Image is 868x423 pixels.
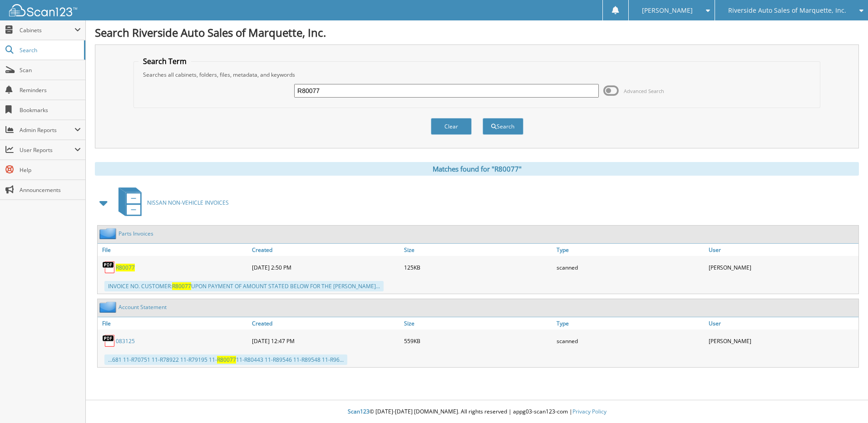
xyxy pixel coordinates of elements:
span: NISSAN NON-VEHICLE INVOICES [147,199,229,207]
span: R80077 [172,282,191,290]
a: File [98,244,250,256]
button: Clear [431,118,472,135]
a: Size [402,244,554,256]
div: INVOICE NO. CUSTOMER: UPON PAYMENT OF AMOUNT STATED BELOW FOR THE [PERSON_NAME]... [104,281,384,291]
div: [DATE] 2:50 PM [250,258,402,276]
a: Size [402,317,554,330]
h1: Search Riverside Auto Sales of Marquette, Inc. [95,25,859,40]
img: scan123-logo-white.svg [9,4,77,16]
span: Admin Reports [20,126,74,134]
span: [PERSON_NAME] [642,8,693,13]
a: Created [250,317,402,330]
span: Scan [20,66,81,74]
span: Advanced Search [624,88,664,94]
img: PDF.png [102,261,116,274]
a: R80077 [116,264,135,271]
span: Search [20,46,79,54]
a: Created [250,244,402,256]
div: 125KB [402,258,554,276]
div: Matches found for "R80077" [95,162,859,176]
iframe: Chat Widget [823,379,868,423]
img: folder2.png [99,228,118,239]
span: Announcements [20,186,81,194]
span: User Reports [20,146,74,154]
a: Type [554,317,706,330]
span: Scan123 [348,408,370,415]
a: User [706,244,858,256]
div: [PERSON_NAME] [706,332,858,350]
div: 559KB [402,332,554,350]
a: Type [554,244,706,256]
div: [DATE] 12:47 PM [250,332,402,350]
a: User [706,317,858,330]
span: Reminders [20,86,81,94]
div: © [DATE]-[DATE] [DOMAIN_NAME]. All rights reserved | appg03-scan123-com | [86,401,868,423]
a: 083125 [116,337,135,345]
button: Search [483,118,523,135]
legend: Search Term [138,56,191,66]
span: R80077 [217,356,236,364]
div: scanned [554,332,706,350]
a: Parts Invoices [118,230,153,237]
span: Help [20,166,81,174]
div: ...681 11-R70751 11-R78922 11-R79195 11- 11-R80443 11-R89546 11-R89548 11-R96... [104,354,347,365]
span: Cabinets [20,26,74,34]
div: Searches all cabinets, folders, files, metadata, and keywords [138,71,815,79]
a: Privacy Policy [572,408,607,415]
span: Riverside Auto Sales of Marquette, Inc. [728,8,846,13]
div: scanned [554,258,706,276]
a: Account Statement [118,303,167,311]
img: folder2.png [99,301,118,313]
img: PDF.png [102,334,116,348]
a: File [98,317,250,330]
span: Bookmarks [20,106,81,114]
div: [PERSON_NAME] [706,258,858,276]
a: NISSAN NON-VEHICLE INVOICES [113,185,229,221]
